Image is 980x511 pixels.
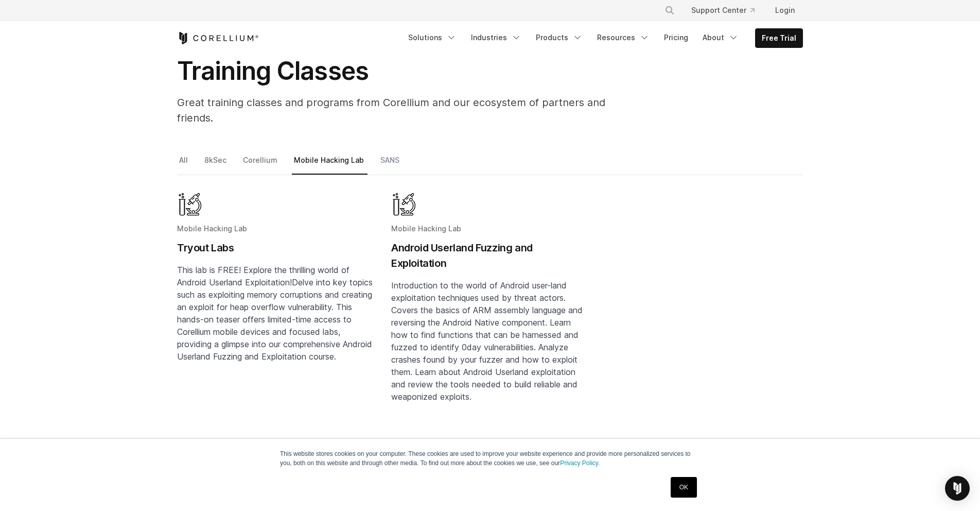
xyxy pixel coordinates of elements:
a: Solutions [402,28,463,47]
p: Great training classes and programs from Corellium and our ecosystem of partners and friends. [177,95,640,126]
a: SANS [378,154,403,175]
a: Privacy Policy. [560,459,600,467]
a: All [177,154,191,175]
button: Search [660,1,679,20]
a: Free Trial [756,29,802,47]
a: Corellium Home [177,32,259,44]
a: About [696,28,745,47]
a: Blog post summary: Android Userland Fuzzing and Exploitation [391,192,589,448]
p: This website stores cookies on your computer. These cookies are used to improve your website expe... [280,449,700,468]
span: Introduction to the world of Android user-land exploitation techniques used by threat actors. Cov... [391,280,583,402]
a: Corellium [241,154,281,175]
img: Mobile Hacking Lab - Graphic Only [177,192,203,217]
span: Delve into key topics such as exploiting memory corruptions and creating an exploit for heap over... [177,277,373,362]
a: Pricing [658,28,694,47]
a: Login [767,1,803,20]
a: Mobile Hacking Lab [292,154,367,175]
h2: Android Userland Fuzzing and Exploitation [391,240,589,271]
span: Mobile Hacking Lab [391,224,461,233]
h1: Training Classes [177,56,640,87]
div: Navigation Menu [402,28,803,48]
span: This lab is FREE! Explore the thrilling world of Android Userland Exploitation! [177,265,349,287]
a: Blog post summary: Tryout Labs [177,192,375,448]
a: Industries [465,28,528,47]
a: 8kSec [202,154,230,175]
div: Navigation Menu [652,1,803,20]
div: Open Intercom Messenger [945,476,970,501]
a: Support Center [683,1,763,20]
a: Resources [591,28,656,47]
span: Mobile Hacking Lab [177,224,247,233]
a: Products [530,28,589,47]
h2: Tryout Labs [177,240,375,255]
img: Mobile Hacking Lab - Graphic Only [391,192,417,217]
a: OK [671,477,697,498]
